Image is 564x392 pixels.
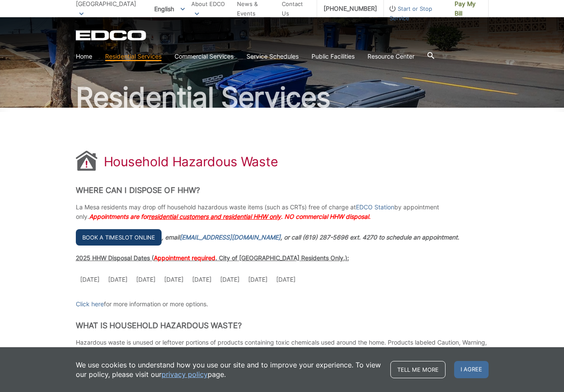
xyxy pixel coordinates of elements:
[174,52,234,61] a: Commercial Services
[76,338,489,357] p: Hazardous waste is unused or leftover portions of products containing toxic chemicals used around...
[76,229,162,246] a: Book a timeslot online
[76,271,104,289] td: [DATE]
[76,84,489,111] h2: Residential Services
[89,213,371,220] span: Appointments are for . NO commercial HHW disposal.
[76,321,489,330] h2: What is Household Hazardous Waste?
[188,271,216,289] td: [DATE]
[76,254,349,261] span: 2025 HHW Disposal Dates ( . City of [GEOGRAPHIC_DATA] Residents Only.):
[76,360,382,379] p: We use cookies to understand how you use our site and to improve your experience. To view our pol...
[312,52,355,61] a: Public Facilities
[108,275,128,284] p: [DATE]
[180,233,280,242] a: [EMAIL_ADDRESS][DOMAIN_NAME]
[244,271,272,289] td: [DATE]
[104,154,278,169] h1: Household Hazardous Waste
[164,275,184,284] p: [DATE]
[216,271,244,289] td: [DATE]
[105,52,162,61] a: Residential Services
[76,30,147,40] a: EDCD logo. Return to the homepage.
[162,233,459,241] em: , email , or call (619) 287-5696 ext. 4270 to schedule an appointment.
[454,361,489,378] span: I agree
[148,2,191,16] span: English
[162,370,208,379] a: privacy policy
[246,52,299,61] a: Service Schedules
[76,52,92,61] a: Home
[272,271,300,289] td: [DATE]
[368,52,414,61] a: Resource Center
[132,271,160,289] td: [DATE]
[76,202,489,221] p: La Mesa residents may drop off household hazardous waste items (such as CRTs) free of charge at b...
[390,361,446,378] a: Tell me more
[76,186,489,195] h2: Where Can I Dispose of HHW?
[149,213,281,220] span: residential customers and residential HHW only
[76,299,104,309] a: Click here
[154,254,215,261] span: Appointment required
[76,299,489,309] p: for more information or more options.
[356,202,394,212] a: EDCO Station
